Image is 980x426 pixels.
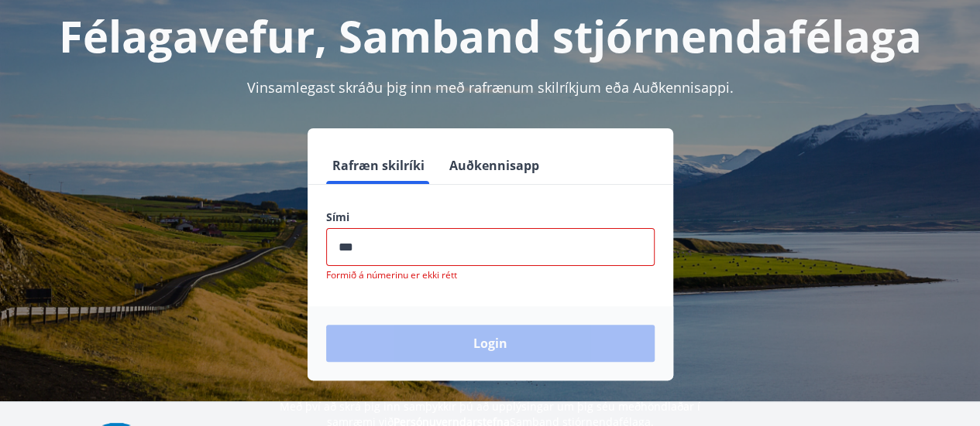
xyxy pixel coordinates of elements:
button: Rafræn skilríki [326,147,431,184]
label: Sími [326,210,655,225]
button: Auðkennisapp [443,147,545,184]
span: Vinsamlegast skráðu þig inn með rafrænum skilríkjum eða Auðkennisappi. [247,78,734,97]
h1: Félagavefur, Samband stjórnendafélaga [19,6,961,65]
p: Formið á númerinu er ekki rétt [326,269,655,281]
